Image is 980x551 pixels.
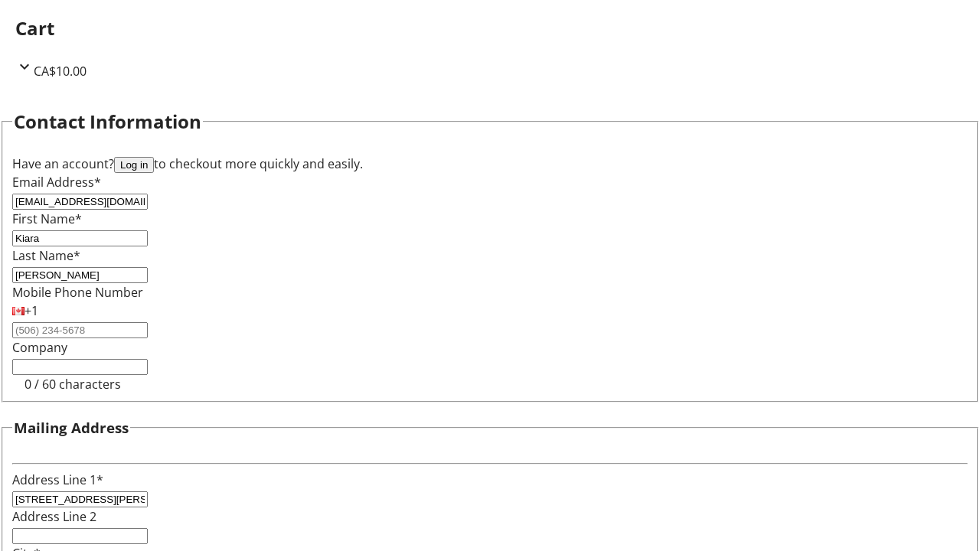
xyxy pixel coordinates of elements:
[12,155,968,173] div: Have an account? to checkout more quickly and easily.
[12,174,101,191] label: Email Address*
[12,491,148,507] input: Address
[12,284,143,301] label: Mobile Phone Number
[14,417,129,439] h3: Mailing Address
[14,108,201,135] h2: Contact Information
[34,63,87,80] span: CA$10.00
[12,322,148,338] input: (506) 234-5678
[12,247,80,264] label: Last Name*
[12,471,103,488] label: Address Line 1*
[12,508,96,525] label: Address Line 2
[15,15,965,42] h2: Cart
[24,376,121,393] tr-character-limit: 0 / 60 characters
[114,157,154,173] button: Log in
[12,210,82,227] label: First Name*
[12,339,67,356] label: Company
